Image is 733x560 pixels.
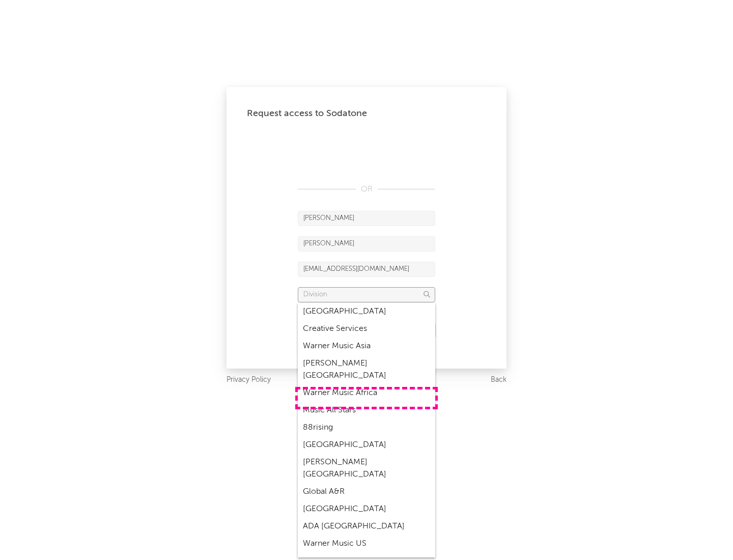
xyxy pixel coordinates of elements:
[298,236,435,251] input: Last Name
[298,338,435,355] div: Warner Music Asia
[298,518,435,535] div: ADA [GEOGRAPHIC_DATA]
[298,535,435,552] div: Warner Music US
[298,500,435,518] div: [GEOGRAPHIC_DATA]
[298,320,435,338] div: Creative Services
[298,287,435,302] input: Division
[298,355,435,384] div: [PERSON_NAME] [GEOGRAPHIC_DATA]
[298,454,435,483] div: [PERSON_NAME] [GEOGRAPHIC_DATA]
[298,211,435,226] input: First Name
[298,436,435,454] div: [GEOGRAPHIC_DATA]
[298,384,435,402] div: Warner Music Africa
[298,303,435,320] div: [GEOGRAPHIC_DATA]
[298,419,435,436] div: 88rising
[298,183,435,195] div: OR
[298,402,435,419] div: Music All Stars
[247,107,486,120] div: Request access to Sodatone
[298,262,435,277] input: Email
[227,374,271,386] a: Privacy Policy
[491,374,506,386] a: Back
[298,483,435,500] div: Global A&R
